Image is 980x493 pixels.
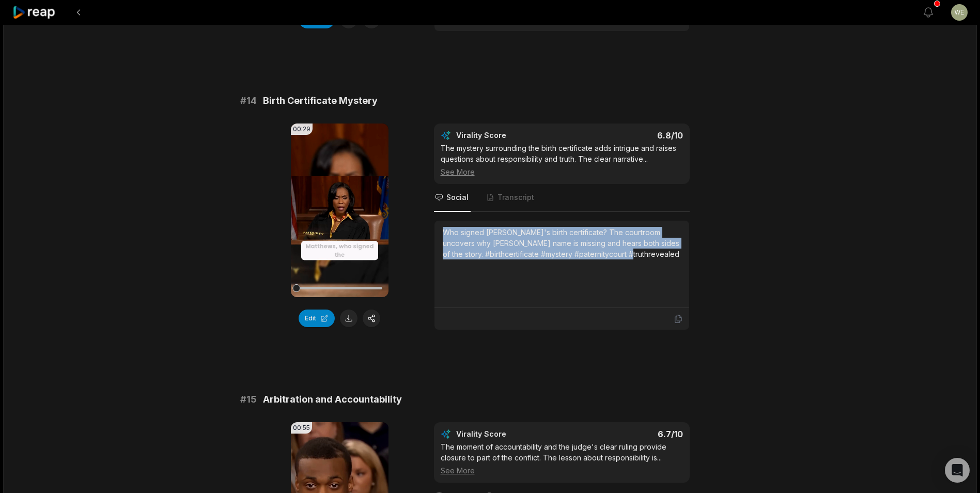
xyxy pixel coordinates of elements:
[240,392,257,407] span: # 15
[299,310,335,327] button: Edit
[263,392,402,407] span: Arbitration and Accountability
[497,192,534,203] span: Transcript
[434,184,690,212] nav: Tabs
[441,143,683,177] div: The mystery surrounding the birth certificate adds intrigue and raises questions about responsibi...
[572,130,683,141] div: 6.8 /10
[456,130,567,141] div: Virality Score
[240,94,257,108] span: # 14
[441,166,683,177] div: See More
[263,94,378,108] span: Birth Certificate Mystery
[446,192,469,203] span: Social
[945,458,970,483] div: Open Intercom Messenger
[441,441,683,476] div: The moment of accountability and the judge's clear ruling provide closure to part of the conflict...
[456,429,567,439] div: Virality Score
[441,465,683,476] div: See More
[443,227,681,259] div: Who signed [PERSON_NAME]'s birth certificate? The courtroom uncovers why [PERSON_NAME] name is mi...
[572,429,683,439] div: 6.7 /10
[291,124,388,297] video: Your browser does not support mp4 format.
